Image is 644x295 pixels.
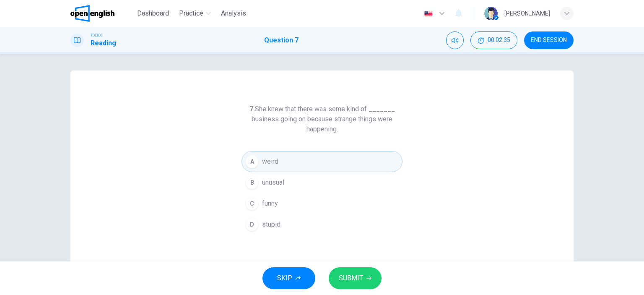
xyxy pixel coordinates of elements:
button: Aweird [241,151,402,172]
img: Profile picture [484,7,498,20]
button: SKIP [262,267,315,289]
span: END SESSION [531,37,567,44]
span: Dashboard [137,8,169,18]
div: Mute [446,31,464,49]
img: OpenEnglish logo [70,5,114,22]
span: SUBMIT [339,272,363,284]
h1: Question 7 [264,35,299,45]
span: Practice [179,8,203,18]
img: en [423,10,434,17]
h1: Reading [91,38,116,48]
span: weird [262,157,278,167]
span: unusual [262,178,284,188]
button: END SESSION [524,31,574,49]
span: stupid [262,219,280,230]
button: Dstupid [241,214,402,235]
button: Dashboard [134,6,172,21]
div: B [245,176,259,189]
div: A [245,155,259,168]
span: Analysis [221,8,246,18]
span: TOEIC® [91,32,103,38]
span: 00:02:35 [488,37,510,44]
button: Practice [176,6,214,21]
h6: She knew that there was some kind of _______ business going on because strange things were happen... [241,104,402,134]
button: 00:02:35 [470,31,517,49]
button: Cfunny [241,193,402,214]
div: Hide [470,31,517,49]
div: D [245,218,259,231]
span: funny [262,198,278,209]
button: Bunusual [241,172,402,193]
div: C [245,197,259,210]
div: [PERSON_NAME] [504,8,550,18]
button: Analysis [218,6,249,21]
span: SKIP [277,272,292,284]
button: SUBMIT [329,267,382,289]
a: OpenEnglish logo [70,5,134,22]
strong: 7. [249,105,255,113]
